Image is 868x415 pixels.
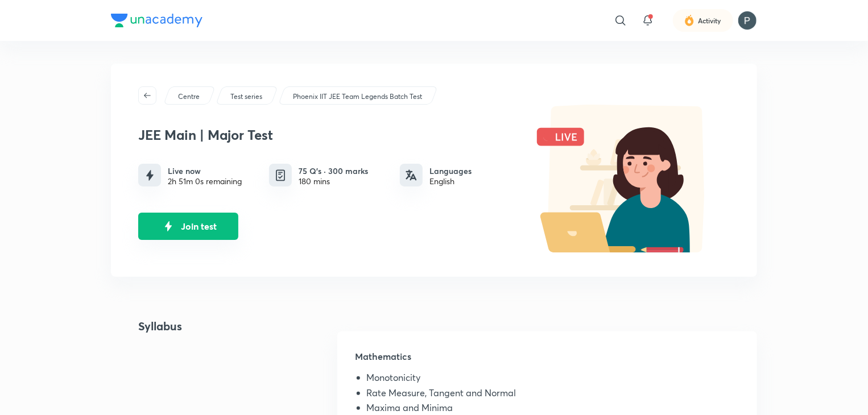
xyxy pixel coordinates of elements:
[176,92,202,102] a: Centre
[406,169,417,181] img: languages
[230,92,262,102] p: Test series
[291,92,424,102] a: Phoenix IIT JEE Team Legends Batch Test
[299,177,368,186] div: 180 mins
[138,213,238,240] button: Join test
[429,165,472,177] h6: Languages
[160,218,177,235] img: live-icon
[168,177,242,186] div: 2h 51m 0s remaining
[111,14,202,27] img: Company Logo
[429,177,472,186] div: English
[168,165,242,177] h6: Live now
[178,92,200,102] p: Centre
[738,11,757,30] img: Payal Kumari
[229,92,264,102] a: Test series
[356,350,739,372] h5: Mathematics
[143,168,157,182] img: live-icon
[367,388,739,402] li: Rate Measure, Tangent and Normal
[138,127,519,143] h3: JEE Main | Major Test
[367,372,739,387] li: Monotonicity
[684,14,695,27] img: activity
[293,92,422,102] p: Phoenix IIT JEE Team Legends Batch Test
[274,168,288,182] img: quiz info
[525,105,730,252] img: live
[299,165,368,177] h6: 75 Q’s · 300 marks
